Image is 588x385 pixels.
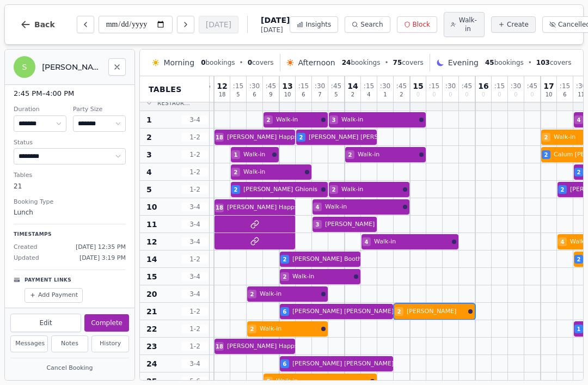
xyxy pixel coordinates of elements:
[577,168,581,176] span: 2
[302,92,305,97] span: 6
[315,83,325,89] span: : 30
[290,16,338,33] button: Insights
[146,306,157,317] span: 21
[360,20,383,29] span: Search
[234,168,238,176] span: 2
[146,289,157,300] span: 20
[305,20,331,29] span: Insights
[91,335,129,352] button: History
[283,255,287,264] span: 2
[146,323,157,334] span: 22
[108,58,126,76] button: Close
[283,273,287,281] span: 2
[248,59,252,66] span: 0
[416,92,420,97] span: 0
[282,82,292,90] span: 13
[182,203,208,211] span: 3 - 4
[182,150,208,159] span: 1 - 2
[51,335,89,352] button: Notes
[494,83,505,89] span: : 15
[182,307,208,316] span: 1 - 2
[182,325,208,333] span: 1 - 2
[146,358,157,369] span: 24
[393,59,402,66] span: 75
[348,151,352,159] span: 2
[577,325,581,333] span: 1
[485,59,494,66] span: 45
[227,133,298,142] span: [PERSON_NAME] Happs
[73,105,126,114] dt: Party Size
[577,255,581,264] span: 2
[233,83,243,89] span: : 15
[14,181,126,191] dd: 21
[528,58,532,67] span: •
[458,16,477,33] span: Walk-in
[563,92,566,97] span: 6
[299,133,303,142] span: 2
[276,115,319,125] span: Walk-in
[182,272,208,281] span: 3 - 4
[543,82,554,90] span: 17
[578,92,585,97] span: 11
[182,237,208,246] span: 3 - 4
[234,151,238,159] span: 1
[325,203,401,212] span: Walk-in
[216,133,223,142] span: 18
[544,133,548,142] span: 2
[511,83,521,89] span: : 30
[462,83,472,89] span: : 45
[358,150,417,160] span: Walk-in
[267,116,271,124] span: 2
[429,83,439,89] span: : 15
[249,83,260,89] span: : 30
[182,185,208,194] span: 1 - 2
[527,83,537,89] span: : 45
[380,83,390,89] span: : 30
[407,307,466,316] span: [PERSON_NAME]
[283,360,287,368] span: 6
[365,238,369,246] span: 4
[182,255,208,264] span: 1 - 2
[491,16,536,33] button: Create
[243,150,270,160] span: Walk-in
[561,186,565,194] span: 2
[14,105,66,114] dt: Duration
[216,343,223,351] span: 18
[24,288,83,303] button: Add Payment
[24,277,71,284] p: Payment Links
[182,220,208,229] span: 3 - 4
[146,132,152,143] span: 2
[201,59,205,66] span: 0
[227,203,298,212] span: [PERSON_NAME] Happs
[216,204,223,212] span: 18
[14,231,126,239] p: Timestamps
[269,92,272,97] span: 9
[465,92,468,97] span: 0
[14,56,35,78] div: S
[341,115,417,125] span: Walk-in
[445,83,456,89] span: : 30
[146,271,157,282] span: 15
[14,207,126,217] dd: Lunch
[163,57,194,68] span: Morning
[146,201,157,212] span: 10
[182,290,208,298] span: 3 - 4
[318,92,321,97] span: 7
[400,92,403,97] span: 2
[298,57,335,68] span: Afternoon
[250,325,254,333] span: 2
[146,341,157,352] span: 23
[261,15,290,26] span: [DATE]
[10,362,129,375] button: Cancel Booking
[248,58,274,67] span: covers
[544,151,548,159] span: 2
[413,82,423,90] span: 15
[253,92,256,97] span: 6
[79,254,126,263] span: [DATE] 3:19 PM
[14,138,126,148] dt: Status
[243,168,303,177] span: Walk-in
[182,342,208,351] span: 1 - 2
[10,335,48,352] button: Messages
[347,82,358,90] span: 14
[14,254,39,263] span: Updated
